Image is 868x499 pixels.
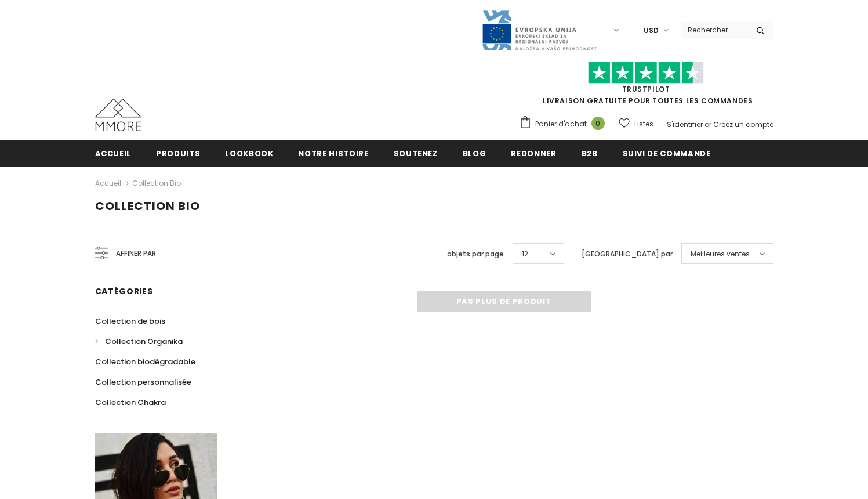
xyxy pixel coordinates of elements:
[95,176,121,190] a: Accueil
[95,99,141,131] img: Cas MMORE
[623,148,711,159] span: Suivi de commande
[623,140,711,166] a: Suivi de commande
[132,178,181,188] a: Collection Bio
[511,148,556,159] span: Redonner
[691,248,750,260] span: Meilleures ventes
[95,198,200,214] span: Collection Bio
[681,21,747,38] input: Search Site
[622,84,670,94] a: TrustPilot
[481,25,597,35] a: Javni Razpis
[667,120,703,129] a: S'identifier
[588,62,704,84] img: Faites confiance aux étoiles pilotes
[95,392,166,413] a: Collection Chakra
[95,148,132,159] span: Accueil
[225,148,273,159] span: Lookbook
[95,352,195,372] a: Collection biodégradable
[225,140,273,166] a: Lookbook
[95,140,132,166] a: Accueil
[582,140,598,166] a: B2B
[481,9,597,52] img: Javni Razpis
[298,140,368,166] a: Notre histoire
[522,248,528,260] span: 12
[619,114,653,134] a: Listes
[582,248,673,260] label: [GEOGRAPHIC_DATA] par
[463,148,486,159] span: Blog
[95,356,195,367] span: Collection biodégradable
[95,377,191,388] span: Collection personnalisée
[634,118,653,130] span: Listes
[463,140,486,166] a: Blog
[116,247,156,260] span: Affiner par
[95,316,165,327] span: Collection de bois
[95,285,153,297] span: Catégories
[582,148,598,159] span: B2B
[704,120,711,129] span: or
[156,148,200,159] span: Produits
[298,148,368,159] span: Notre histoire
[591,117,605,130] span: 0
[519,115,611,133] a: Panier d'achat 0
[394,140,438,166] a: soutenez
[394,148,438,159] span: soutenez
[156,140,200,166] a: Produits
[713,120,773,129] a: Créez un compte
[95,331,183,352] a: Collection Organika
[447,248,504,260] label: objets par page
[511,140,556,166] a: Redonner
[644,25,659,37] span: USD
[95,311,165,331] a: Collection de bois
[95,372,191,392] a: Collection personnalisée
[535,118,587,130] span: Panier d'achat
[519,67,773,106] span: LIVRAISON GRATUITE POUR TOUTES LES COMMANDES
[95,397,166,408] span: Collection Chakra
[105,336,183,347] span: Collection Organika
